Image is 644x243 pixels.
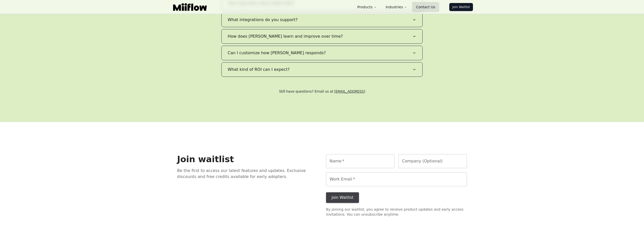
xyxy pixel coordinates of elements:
button: Products [353,2,380,12]
span: What kind of ROI can I expect? [228,67,290,73]
p: By joining our waitlist, you agree to receive product updates and early access invitations. You c... [326,207,467,217]
span: How does [PERSON_NAME] learn and improve over time? [228,33,343,39]
h2: Join waitlist [177,154,318,165]
button: Can I customize how [PERSON_NAME] responds? [222,46,422,60]
a: Join Waitlist [449,3,473,11]
button: How does [PERSON_NAME] learn and improve over time? [222,29,422,43]
a: Contact Us [412,2,439,12]
p: Be the first to access our latest features and updates. Exclusive discounts and free credits avai... [177,168,318,180]
h4: Still have questions? Email us at [165,89,479,94]
button: What integrations do you support? [222,13,422,27]
button: Join Waitlist [326,192,359,203]
img: Logo [173,3,207,11]
a: [EMAIL_ADDRESS] [334,89,365,93]
span: Can I customize how [PERSON_NAME] responds? [228,50,326,56]
nav: Main [353,2,439,12]
button: Industries [382,2,411,12]
span: What integrations do you support? [228,17,298,23]
a: Logo [171,3,209,11]
button: What kind of ROI can I expect? [222,63,422,77]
